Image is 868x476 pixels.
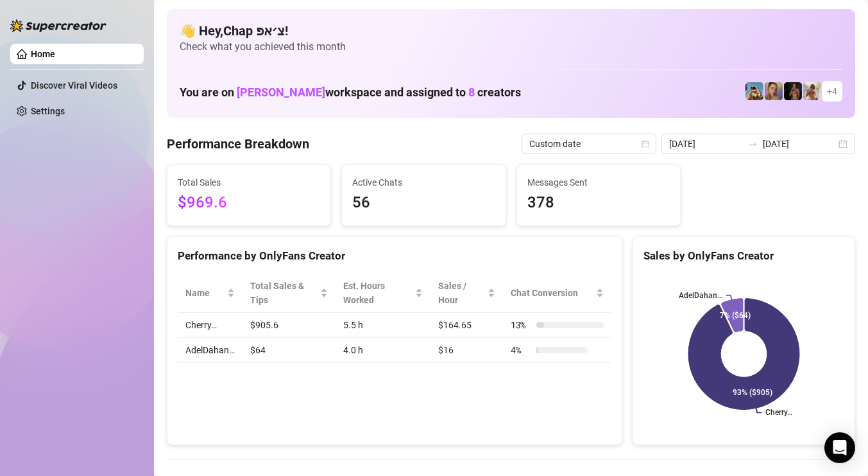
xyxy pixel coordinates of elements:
img: logo-BBDzfeDw.svg [10,19,106,32]
span: 56 [352,191,495,215]
th: Chat Conversion [503,274,611,313]
input: Start date [669,137,742,151]
th: Name [178,274,243,313]
img: Green [803,82,821,100]
h1: You are on workspace and assigned to creators [180,85,521,100]
text: Cherry… [765,408,792,417]
span: Custom date [529,134,649,154]
td: 4.0 h [336,338,430,363]
a: Home [31,49,55,59]
span: calendar [642,140,649,148]
img: the_bohema [784,82,802,100]
span: 378 [527,191,670,215]
th: Sales / Hour [430,274,503,313]
h4: Performance Breakdown [167,135,309,153]
a: Discover Viral Videos [31,80,117,91]
img: Cherry [765,82,783,100]
div: Open Intercom Messenger [824,432,855,463]
span: Total Sales & Tips [250,279,318,307]
th: Total Sales & Tips [243,274,336,313]
span: Messages Sent [527,175,670,190]
span: Name [185,286,225,300]
td: 5.5 h [336,313,430,338]
div: Performance by OnlyFans Creator [178,247,611,265]
span: [PERSON_NAME] [237,85,325,99]
img: Babydanix [745,82,763,100]
input: End date [763,137,836,151]
a: Settings [31,106,65,116]
span: swap-right [747,139,758,149]
span: Chat Conversion [511,286,593,300]
td: $164.65 [430,313,503,338]
span: to [747,139,758,149]
td: $64 [243,338,336,363]
span: Check what you achieved this month [180,40,842,54]
div: Est. Hours Worked [343,279,413,307]
td: $16 [430,338,503,363]
td: $905.6 [243,313,336,338]
span: 13 % [511,318,531,332]
span: Sales / Hour [438,279,485,307]
span: + 4 [827,84,837,98]
td: AdelDahan… [178,338,243,363]
text: AdelDahan… [679,291,722,300]
h4: 👋 Hey, Chap צ׳אפ ! [180,22,842,40]
td: Cherry… [178,313,243,338]
span: 8 [468,85,475,99]
span: 4 % [511,343,531,357]
div: Sales by OnlyFans Creator [643,247,844,265]
span: Active Chats [352,175,495,190]
span: Total Sales [178,175,320,190]
span: $969.6 [178,191,320,215]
